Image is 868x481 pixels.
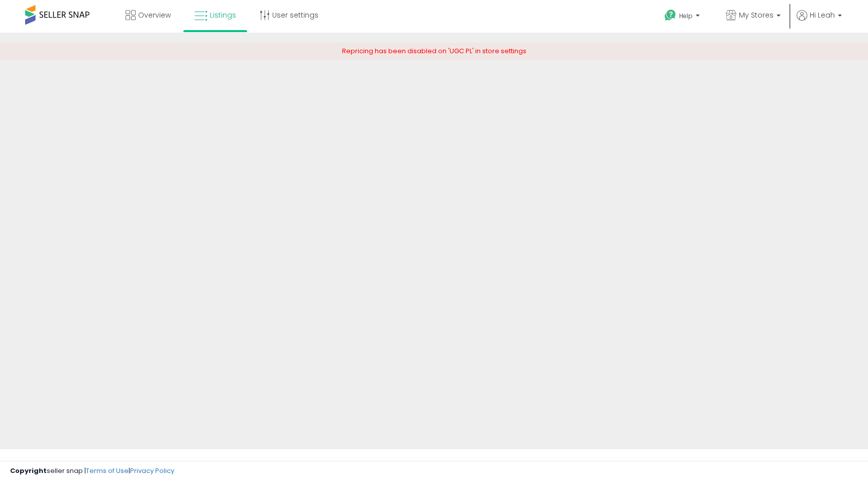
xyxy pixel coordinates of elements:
span: Help [679,12,693,20]
a: Hi Leah [797,10,842,33]
span: Overview [138,10,171,20]
a: Help [657,2,710,33]
span: Repricing has been disabled on 'UGC PL' in store settings [342,46,526,56]
i: Get Help [664,9,677,22]
span: My Stores [739,10,774,20]
span: Hi Leah [810,10,835,20]
span: Listings [210,10,236,20]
